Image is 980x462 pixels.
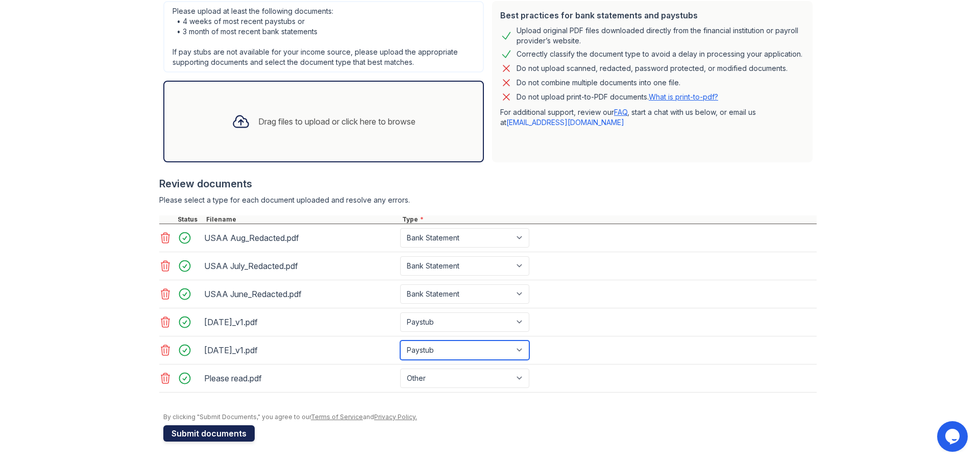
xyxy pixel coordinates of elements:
[506,118,624,127] a: [EMAIL_ADDRESS][DOMAIN_NAME]
[517,26,804,46] div: Upload original PDF files downloaded directly from the financial institution or payroll provider’...
[311,413,363,421] a: Terms of Service
[258,115,415,128] div: Drag files to upload or click here to browse
[614,108,627,116] a: FAQ
[176,215,204,224] div: Status
[163,1,484,72] div: Please upload at least the following documents: • 4 weeks of most recent paystubs or • 3 month of...
[163,413,817,421] div: By clicking "Submit Documents," you agree to our and
[204,215,400,224] div: Filename
[517,48,802,60] div: Correctly classify the document type to avoid a delay in processing your application.
[204,370,396,386] div: Please read.pdf
[374,413,417,421] a: Privacy Policy.
[517,77,680,89] div: Do not combine multiple documents into one file.
[649,92,718,101] a: What is print-to-pdf?
[204,342,396,358] div: [DATE]_v1.pdf
[204,258,396,274] div: USAA July_Redacted.pdf
[517,62,788,75] div: Do not upload scanned, redacted, password protected, or modified documents.
[500,107,804,128] p: For additional support, review our , start a chat with us below, or email us at
[204,314,396,330] div: [DATE]_v1.pdf
[937,421,970,452] iframe: chat widget
[204,286,396,302] div: USAA June_Redacted.pdf
[500,9,804,21] div: Best practices for bank statements and paystubs
[159,177,817,191] div: Review documents
[159,195,817,205] div: Please select a type for each document uploaded and resolve any errors.
[400,215,817,224] div: Type
[517,92,718,102] p: Do not upload print-to-PDF documents.
[163,425,255,442] button: Submit documents
[204,230,396,246] div: USAA Aug_Redacted.pdf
